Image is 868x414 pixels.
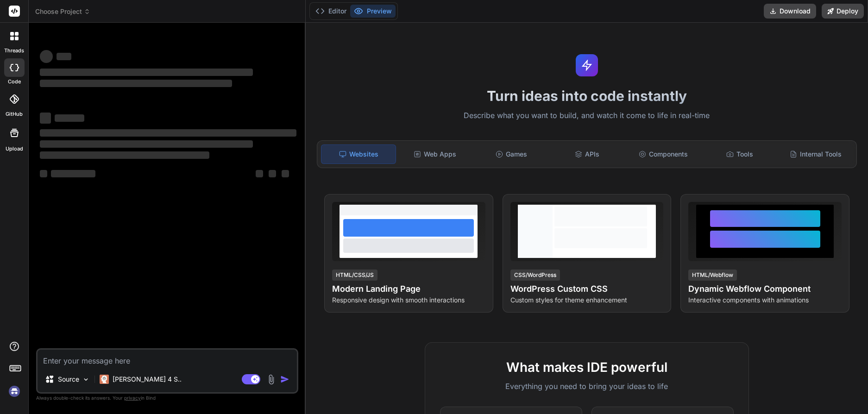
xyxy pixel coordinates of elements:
[8,78,21,86] label: code
[6,110,23,118] label: GitHub
[321,144,396,164] div: Websites
[702,144,776,164] div: Tools
[55,114,84,122] span: ‌
[82,376,90,383] img: Pick Models
[6,383,22,399] img: signin
[40,80,232,87] span: ‌
[4,47,24,55] label: threads
[35,7,90,16] span: Choose Project
[332,282,485,295] h4: Modern Landing Page
[550,144,624,164] div: APIs
[688,295,842,305] p: Interactive components with animations
[779,144,853,164] div: Internal Tools
[350,5,396,18] button: Preview
[266,374,277,385] img: attachment
[398,144,472,164] div: Web Apps
[510,295,664,305] p: Custom styles for theme enhancement
[626,144,700,164] div: Components
[764,4,816,19] button: Download
[332,295,485,305] p: Responsive design with smooth interactions
[100,375,109,384] img: Claude 4 Sonnet
[124,395,141,401] span: privacy
[510,282,664,295] h4: WordPress Custom CSS
[688,270,737,281] div: HTML/Webflow
[113,375,182,384] p: [PERSON_NAME] 4 S..
[440,358,734,377] h2: What makes IDE powerful
[40,151,209,159] span: ‌
[280,375,289,384] img: icon
[822,4,864,19] button: Deploy
[40,113,51,124] span: ‌
[282,170,289,177] span: ‌
[332,270,377,281] div: HTML/CSS/JS
[269,170,276,177] span: ‌
[474,144,548,164] div: Games
[57,53,71,60] span: ‌
[40,129,296,137] span: ‌
[40,170,47,177] span: ‌
[6,145,23,153] label: Upload
[256,170,263,177] span: ‌
[312,5,350,18] button: Editor
[311,110,862,122] p: Describe what you want to build, and watch it come to life in real-time
[40,69,253,76] span: ‌
[688,282,842,295] h4: Dynamic Webflow Component
[510,270,560,281] div: CSS/WordPress
[311,88,862,104] h1: Turn ideas into code instantly
[36,394,298,402] p: Always double-check its answers. Your in Bind
[40,140,253,148] span: ‌
[440,381,734,392] p: Everything you need to bring your ideas to life
[40,50,53,63] span: ‌
[51,170,95,177] span: ‌
[58,375,79,384] p: Source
